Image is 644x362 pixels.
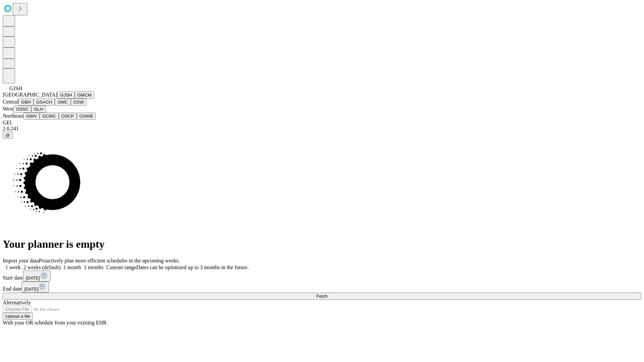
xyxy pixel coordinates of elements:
[3,113,23,119] span: Northeast
[77,113,96,120] button: GSWB
[84,264,104,270] span: 3 months
[3,106,13,112] span: West
[55,99,70,106] button: GMC
[13,106,32,113] button: OSSC
[5,133,10,138] span: @
[3,313,33,320] button: Upload a file
[71,99,87,106] button: OSW
[3,320,107,325] span: With your OR schedule from your existing EHR
[3,293,641,300] button: Fetch
[3,92,57,98] span: [GEOGRAPHIC_DATA]
[316,294,327,299] span: Fetch
[3,258,39,263] span: Import your data
[3,126,641,132] div: 2.0.241
[21,282,49,293] button: [DATE]
[24,287,38,292] span: [DATE]
[18,99,34,106] button: GBH
[23,113,40,120] button: GWV
[3,120,641,126] div: GEI
[75,92,94,99] button: GMCM
[57,92,75,99] button: GJSH
[3,270,641,282] div: Start date
[3,99,18,105] span: Central
[34,99,55,106] button: GSACH
[3,238,641,250] h1: Your planner is empty
[39,258,180,263] span: Proactively plan more efficient schedules in the upcoming weeks.
[40,113,59,120] button: GCMC
[106,264,136,270] span: Custom range
[23,264,61,270] span: 2 weeks (default)
[59,113,77,120] button: OSCP
[63,264,81,270] span: 1 month
[3,132,13,139] button: @
[26,276,40,281] span: [DATE]
[3,282,641,293] div: End date
[23,270,51,282] button: [DATE]
[31,106,46,113] button: GLH
[5,264,21,270] span: 1 week
[3,300,31,305] span: Alternatively
[9,85,22,91] span: GJSH
[136,264,249,270] span: Dates can be optimized up to 3 months in the future.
